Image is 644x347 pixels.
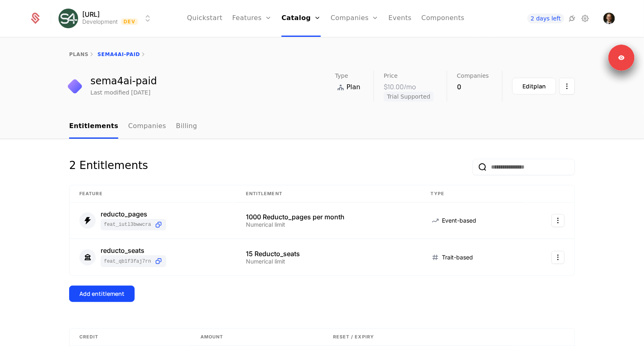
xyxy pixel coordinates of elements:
span: Type [335,73,348,79]
a: Entitlements [69,115,118,139]
div: Development [82,18,118,26]
span: Plan [347,82,360,92]
div: $10.00 /mo [384,82,416,92]
button: Select action [552,251,565,264]
div: Numerical limit [246,222,411,228]
span: Dev [121,18,138,25]
button: Editplan [512,78,556,95]
th: Reset / Expiry [323,329,513,346]
span: Trait-based [442,253,473,261]
th: Amount [191,329,323,346]
div: 2 Entitlements [69,159,148,175]
button: Open user button [603,13,615,24]
button: Select action [552,214,565,227]
a: Integrations [567,14,577,23]
a: plans [69,52,88,57]
span: Event-based [442,216,477,225]
div: 1000 Reducto_pages per month [246,214,411,220]
span: Trial Supported [384,92,434,101]
a: 2 days left [527,14,564,23]
button: Select action [559,78,575,95]
th: Entitlement [236,185,421,203]
div: Add entitlement [79,290,124,298]
div: 15 Reducto_seats [246,250,411,257]
div: reducto_pages [101,211,166,217]
th: Type [421,185,523,203]
div: reducto_seats [101,247,166,254]
div: 0 [457,82,489,92]
a: Billing [176,115,197,139]
span: [URL] [82,11,100,18]
button: Add entitlement [69,286,135,302]
div: Last modified [DATE] [90,88,151,97]
div: sema4ai-paid [90,76,157,86]
a: Settings [581,14,590,23]
span: Price [384,73,398,79]
ul: Choose Sub Page [69,115,197,139]
div: Edit plan [522,82,546,90]
button: Select environment [61,9,153,27]
span: feat_iUTL3bwwCRA [104,221,151,228]
img: Josh Elser [603,13,615,24]
img: sema4.ai [59,9,78,28]
nav: Main [69,115,575,139]
th: Feature [70,185,236,203]
span: feat_Qb1f3FAj7RN [104,258,151,265]
a: Companies [128,115,166,139]
div: Numerical limit [246,259,411,264]
span: Companies [457,73,489,79]
th: Credit [70,329,191,346]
